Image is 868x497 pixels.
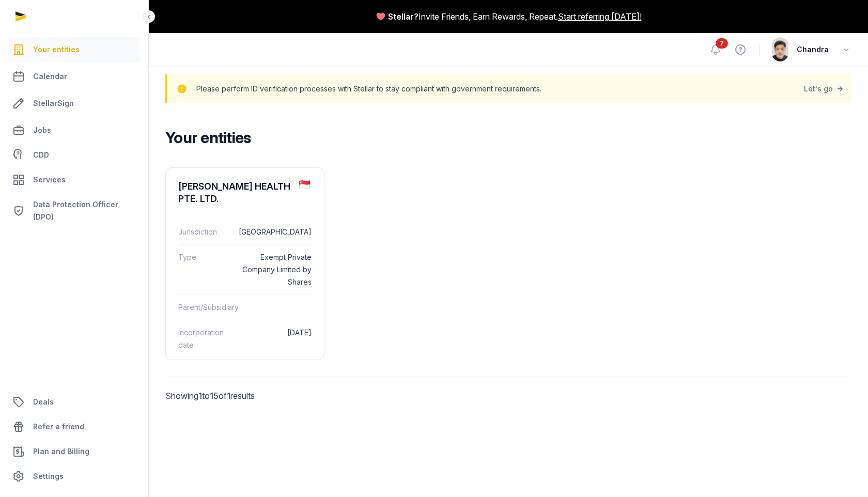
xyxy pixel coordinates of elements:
a: Calendar [8,64,140,89]
img: sg.png [299,180,310,189]
span: Plan and Billing [33,445,89,458]
span: Chandra [797,43,829,56]
a: StellarSign [8,91,140,116]
dd: Exempt Private Company Limited by Shares [237,251,312,288]
p: Showing to of results [165,377,324,414]
span: Services [33,174,66,186]
dt: Parent/Subsidiary [178,301,231,314]
span: Settings [33,470,64,483]
dt: Jurisdiction [178,226,228,238]
a: Settings [8,464,140,489]
a: CDD [8,145,140,165]
dd: [DATE] [237,327,312,351]
a: Data Protection Officer (DPO) [8,194,140,227]
a: Services [8,167,140,192]
a: Deals [8,390,140,414]
span: StellarSign [33,97,74,110]
img: avatar [772,37,788,62]
span: Data Protection Officer (DPO) [33,198,136,223]
span: Your entities [33,43,80,56]
a: Start referring [DATE]! [558,10,642,23]
span: 15 [210,391,219,401]
a: [PERSON_NAME] HEALTH PTE. LTD.Jurisdiction[GEOGRAPHIC_DATA]TypeExempt Private Company Limited by ... [166,168,324,366]
p: Please perform ID verification processes with Stellar to stay compliant with government requireme... [196,82,541,96]
a: Your entities [8,37,140,62]
div: [PERSON_NAME] HEALTH PTE. LTD. [178,180,291,205]
a: Let's go [804,82,845,96]
span: CDD [33,149,49,161]
span: 1 [198,391,202,401]
span: Refer a friend [33,421,84,433]
span: Stellar? [388,10,419,23]
span: 7 [716,38,728,49]
span: 1 [227,391,230,401]
span: Calendar [33,70,67,83]
dt: Incorporation date [178,327,228,351]
span: Deals [33,396,54,408]
span: Jobs [33,124,51,136]
dd: [GEOGRAPHIC_DATA] [237,226,312,238]
a: Refer a friend [8,414,140,439]
a: Plan and Billing [8,439,140,464]
h2: Your entities [165,128,843,147]
a: Jobs [8,118,140,143]
dt: Type [178,251,228,288]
